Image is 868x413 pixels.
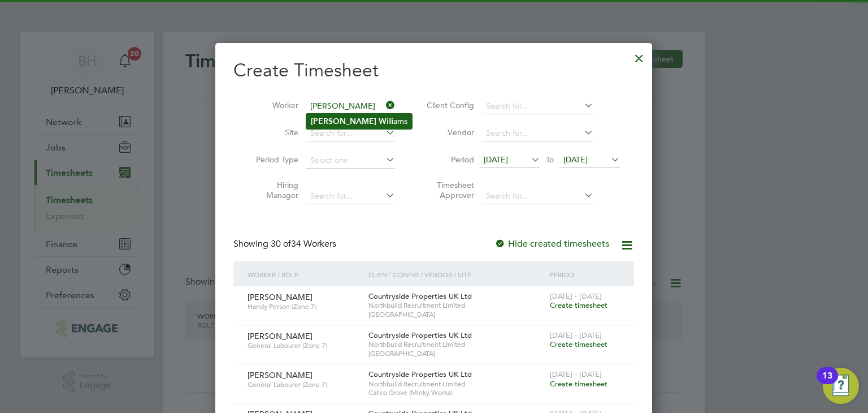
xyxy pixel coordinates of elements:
[248,331,313,341] span: [PERSON_NAME]
[550,379,607,389] span: Create timesheet
[368,349,544,358] span: [GEOGRAPHIC_DATA]
[482,126,593,141] input: Search for...
[368,301,544,310] span: Northbuild Recruitment Limited
[248,380,360,389] span: General Labourer (Zone 7)
[550,330,602,340] span: [DATE] - [DATE]
[233,238,338,250] div: Showing
[233,59,634,83] h2: Create Timesheet
[423,180,474,200] label: Timesheet Approver
[423,127,474,137] label: Vendor
[248,180,298,200] label: Hiring Manager
[311,117,376,126] b: [PERSON_NAME]
[248,370,313,380] span: [PERSON_NAME]
[547,261,623,287] div: Period
[423,154,474,165] label: Period
[248,341,360,350] span: General Labourer (Zone 7)
[368,380,544,389] span: Northbuild Recruitment Limited
[248,302,360,311] span: Handy Person (Zone 7)
[306,188,395,204] input: Search for...
[306,114,412,129] li: illiams
[245,261,366,287] div: Worker / Role
[248,154,298,165] label: Period Type
[484,154,508,165] span: [DATE]
[550,369,602,379] span: [DATE] - [DATE]
[379,117,387,126] b: W
[248,292,313,302] span: [PERSON_NAME]
[366,261,547,287] div: Client Config / Vendor / Site
[550,291,602,301] span: [DATE] - [DATE]
[368,330,472,340] span: Countryside Properties UK Ltd
[271,238,336,249] span: 34 Workers
[550,300,607,310] span: Create timesheet
[248,100,298,110] label: Worker
[822,376,832,390] div: 13
[306,98,395,114] input: Search for...
[368,310,544,319] span: [GEOGRAPHIC_DATA]
[306,153,395,169] input: Select one
[368,340,544,349] span: Northbuild Recruitment Limited
[306,126,395,141] input: Search for...
[368,291,472,301] span: Countryside Properties UK Ltd
[542,152,557,167] span: To
[271,238,291,249] span: 30 of
[823,368,859,404] button: Open Resource Center, 13 new notifications
[482,98,593,114] input: Search for...
[368,369,472,379] span: Countryside Properties UK Ltd
[494,238,609,249] label: Hide created timesheets
[482,188,593,204] input: Search for...
[248,127,298,137] label: Site
[550,339,607,349] span: Create timesheet
[563,154,588,165] span: [DATE]
[368,388,544,397] span: Calico Grove (Minky Works)
[423,100,474,110] label: Client Config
